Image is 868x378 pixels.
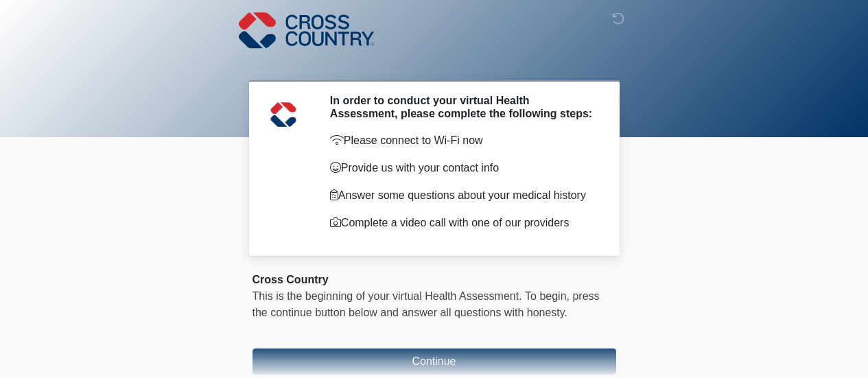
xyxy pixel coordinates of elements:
p: Complete a video call with one of our providers [330,215,596,231]
span: To begin, [525,290,572,302]
img: Cross Country Logo [239,10,375,50]
span: press the continue button below and answer all questions with honesty. [253,290,600,318]
p: Answer some questions about your medical history [330,187,596,204]
h1: ‎ ‎ ‎ [242,49,626,75]
button: Continue [253,349,616,375]
div: Cross Country [253,272,616,288]
p: Please connect to Wi-Fi now [330,132,596,149]
p: Provide us with your contact info [330,160,596,176]
span: This is the beginning of your virtual Health Assessment. [253,290,522,302]
img: Agent Avatar [263,94,304,135]
h2: In order to conduct your virtual Health Assessment, please complete the following steps: [330,94,596,120]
